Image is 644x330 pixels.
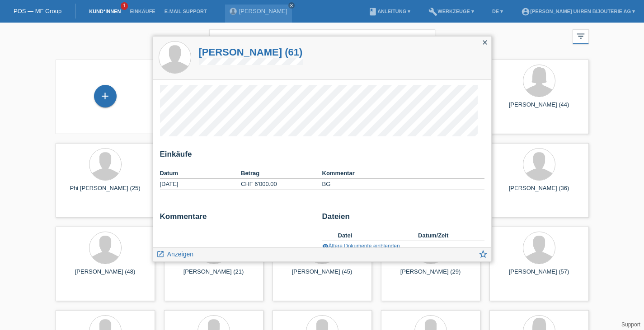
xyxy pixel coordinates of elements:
[488,9,508,14] a: DE ▾
[576,31,586,41] i: filter_list
[125,9,160,14] a: Einkäufe
[171,268,256,283] div: [PERSON_NAME] (21)
[289,3,294,8] i: close
[481,39,489,46] i: close
[14,8,61,14] a: POS — MF Group
[322,179,484,190] td: BG
[368,7,377,16] i: book
[160,150,484,163] h2: Einkäufe
[241,168,322,179] th: Betrag
[364,9,415,14] a: bookAnleitung ▾
[322,243,400,249] a: visibilityÄltere Dokumente einblenden
[280,268,365,283] div: [PERSON_NAME] (45)
[167,251,193,258] span: Anzeigen
[199,46,303,58] a: [PERSON_NAME] (61)
[241,179,322,190] td: CHF 6'000.00
[478,250,488,261] a: star_border
[156,248,194,259] a: launch Anzeigen
[160,9,212,14] a: E-Mail Support
[521,7,530,16] i: account_circle
[418,230,471,241] th: Datum/Zeit
[424,9,479,14] a: buildWerkzeuge ▾
[209,29,435,51] input: Suche...
[160,168,241,179] th: Datum
[322,212,484,226] h2: Dateien
[85,9,125,14] a: Kund*innen
[288,2,295,9] a: close
[388,268,473,283] div: [PERSON_NAME] (29)
[156,250,165,258] i: launch
[497,101,582,116] div: [PERSON_NAME] (44)
[63,185,148,199] div: Phi [PERSON_NAME] (25)
[322,168,484,179] th: Kommentar
[160,212,315,226] h2: Kommentare
[497,185,582,199] div: [PERSON_NAME] (36)
[239,8,287,14] a: [PERSON_NAME]
[121,2,128,10] span: 1
[478,249,488,259] i: star_border
[517,9,639,14] a: account_circle[PERSON_NAME] Uhren Bijouterie AG ▾
[322,243,329,249] i: visibility
[94,88,116,104] div: Kund*in hinzufügen
[428,7,437,16] i: build
[338,230,418,241] th: Datei
[497,268,582,283] div: [PERSON_NAME] (57)
[621,321,640,328] a: Support
[63,268,148,283] div: [PERSON_NAME] (48)
[160,179,241,190] td: [DATE]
